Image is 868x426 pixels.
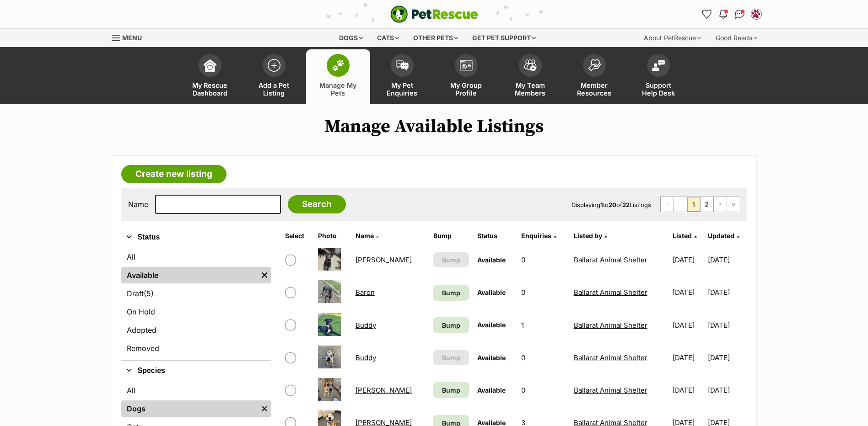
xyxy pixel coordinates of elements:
a: Page 2 [701,197,713,212]
a: Baron [356,288,375,297]
nav: Pagination [660,197,740,212]
a: Bump [433,285,469,301]
a: Dogs [121,400,258,417]
ul: Account quick links [700,7,764,21]
img: dashboard-icon-eb2f2d2d3e046f16d808141f083e7271f6b2e854fb5c12c21221c1fb7104beca.svg [204,59,216,72]
td: [DATE] [708,244,746,276]
td: [DATE] [669,342,707,373]
span: Bump [442,320,460,330]
td: [DATE] [708,277,746,308]
button: Notifications [716,7,731,21]
a: My Rescue Dashboard [178,49,242,104]
a: Ballarat Animal Shelter [574,288,647,297]
td: [DATE] [708,309,746,341]
a: Ballarat Animal Shelter [574,256,647,264]
a: PetRescue [390,5,478,23]
span: Displaying to of Listings [571,201,651,208]
a: Remove filter [258,267,271,283]
img: logo-e224e6f780fb5917bec1dbf3a21bbac754714ae5b6737aabdf751b685950b380.svg [390,5,478,23]
span: Bump [442,255,460,265]
button: Species [121,365,271,377]
div: Other pets [407,29,464,47]
a: All [121,249,271,265]
span: Available [477,354,506,362]
label: Name [128,200,148,208]
strong: 1 [600,201,603,208]
a: Menu [112,29,148,45]
span: Menu [122,34,142,42]
a: Bump [433,317,469,333]
div: Cats [371,29,405,47]
span: Bump [442,288,460,298]
a: On Hold [121,304,271,320]
img: member-resources-icon-8e73f808a243e03378d46382f2149f9095a855e16c252ad45f914b54edf8863c.svg [588,59,601,71]
a: Ballarat Animal Shelter [574,353,647,362]
td: 0 [518,277,569,308]
input: Search [288,195,346,213]
a: Buddy [356,353,376,362]
a: Removed [121,340,271,357]
a: Add a Pet Listing [242,49,306,104]
td: 0 [518,374,569,406]
span: Add a Pet Listing [253,81,295,97]
a: Favourites [700,7,714,21]
span: Available [477,386,506,394]
img: notifications-46538b983faf8c2785f20acdc204bb7945ddae34d4c08c2a6579f10ce5e182be.svg [719,10,727,19]
span: My Group Profile [446,81,487,97]
button: Bump [433,252,469,267]
span: Available [477,288,506,296]
span: My Team Members [510,81,551,97]
span: Member Resources [574,81,615,97]
div: Good Reads [709,29,764,47]
th: Select [281,229,313,243]
span: Manage My Pets [318,81,359,97]
a: Name [356,232,379,240]
button: My account [749,7,764,21]
button: Bump [433,350,469,365]
img: pet-enquiries-icon-7e3ad2cf08bfb03b45e93fb7055b45f3efa6380592205ae92323e6603595dc1f.svg [396,60,409,70]
span: Updated [708,232,734,240]
td: 1 [518,309,569,341]
a: Last page [727,197,740,212]
div: About PetRescue [637,29,707,47]
a: Listed by [574,232,607,240]
a: Enquiries [521,232,556,240]
a: Updated [708,232,739,240]
a: Create new listing [121,165,226,183]
div: Get pet support [466,29,542,47]
td: [DATE] [708,342,746,373]
th: Bump [430,229,473,243]
a: Remove filter [258,400,271,417]
a: Buddy [356,321,376,330]
span: Bump [442,353,460,362]
span: My Rescue Dashboard [189,81,231,97]
img: team-members-icon-5396bd8760b3fe7c0b43da4ab00e1e3bb1a5d9ba89233759b79545d2d3fc5d0d.svg [524,59,537,71]
a: My Group Profile [434,49,498,104]
a: Member Resources [562,49,626,104]
span: Support Help Desk [638,81,679,97]
td: 0 [518,342,569,373]
span: Previous page [674,197,687,212]
td: [DATE] [669,374,707,406]
td: [DATE] [669,277,707,308]
span: My Pet Enquiries [382,81,423,97]
span: Available [477,256,506,264]
div: Dogs [333,29,369,47]
a: My Pet Enquiries [370,49,434,104]
a: Bump [433,382,469,398]
a: Listed [673,232,697,240]
a: Conversations [733,7,747,21]
span: Listed by [574,232,602,240]
th: Status [474,229,517,243]
span: First page [661,197,674,212]
a: All [121,382,271,399]
span: Listed [673,232,692,240]
strong: 20 [609,201,616,208]
span: Available [477,321,506,329]
span: Page 1 [687,197,700,212]
div: Status [121,247,271,360]
a: My Team Members [498,49,562,104]
img: Ballarat Animal Shelter profile pic [752,10,761,19]
span: Bump [442,385,460,395]
span: translation missing: en.admin.listings.index.attributes.enquiries [521,232,551,240]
